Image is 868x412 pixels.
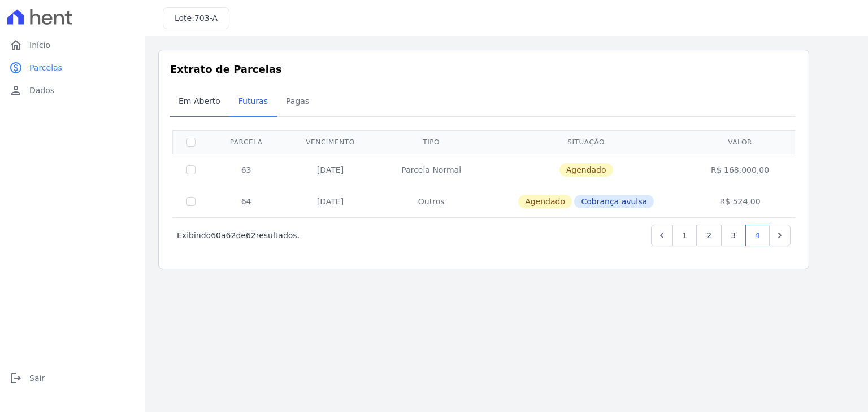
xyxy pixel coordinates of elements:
span: Pagas [279,90,316,112]
a: 1 [672,225,697,246]
td: Outros [377,186,485,217]
i: paid [9,61,23,74]
a: Em Aberto [170,87,229,117]
a: Previous [651,225,672,246]
a: paidParcelas [5,56,140,79]
span: Futuras [232,90,275,112]
span: 62 [246,231,256,240]
h3: Lote: [175,12,218,24]
td: R$ 168.000,00 [687,154,793,186]
span: 703-A [194,14,218,23]
span: Cobrança avulsa [574,195,654,208]
span: Agendado [518,195,572,208]
span: Sair [29,372,45,384]
i: home [9,38,23,52]
td: 64 [209,186,283,217]
span: Início [29,40,50,51]
th: Parcela [209,130,283,154]
span: Dados [29,85,54,96]
td: [DATE] [283,154,377,186]
p: Exibindo a de resultados. [177,230,300,241]
td: Parcela Normal [377,154,485,186]
span: Agendado [559,163,613,177]
h3: Extrato de Parcelas [170,62,797,77]
a: 3 [721,225,745,246]
span: Em Aberto [172,90,227,112]
td: 63 [209,154,283,186]
span: 62 [226,231,236,240]
span: Parcelas [29,62,62,73]
th: Valor [687,130,793,154]
i: logout [9,371,23,385]
a: Next [769,225,791,246]
td: R$ 524,00 [687,186,793,217]
th: Situação [485,130,687,154]
a: 2 [697,225,721,246]
a: homeInício [5,34,140,56]
th: Vencimento [283,130,377,154]
td: [DATE] [283,186,377,217]
a: logoutSair [5,367,140,389]
span: 60 [211,231,221,240]
th: Tipo [377,130,485,154]
a: Pagas [277,87,318,117]
a: personDados [5,79,140,102]
a: Futuras [229,87,277,117]
a: 4 [745,225,770,246]
i: person [9,84,23,97]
